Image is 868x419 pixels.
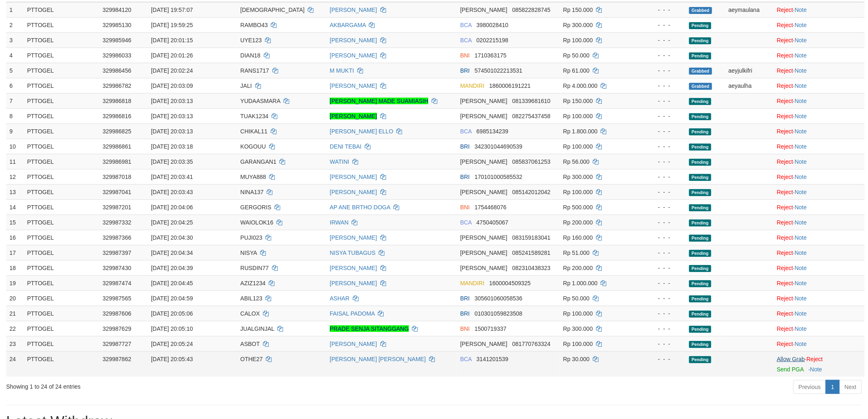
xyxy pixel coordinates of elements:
span: Rp 150.000 [563,98,593,104]
td: 16 [6,230,24,245]
span: Copy 3980028410 to clipboard [477,22,509,28]
span: 329985130 [103,22,131,28]
span: Rp 150.000 [563,7,593,13]
a: Note [795,128,807,135]
td: 4 [6,48,24,63]
span: BNI [460,204,470,211]
span: CHIKAL11 [240,128,267,135]
span: GERGORIS [240,204,271,211]
span: Rp 100.000 [563,143,593,150]
span: Pending [689,53,711,60]
span: Grabbed [689,83,712,90]
a: [PERSON_NAME] MADE SUAMIASIH [330,98,428,104]
td: · [774,245,865,260]
span: BCA [460,22,472,28]
a: IRWAN [330,219,349,226]
span: [PERSON_NAME] [460,234,507,241]
div: - - - [639,36,683,44]
a: [PERSON_NAME] [PERSON_NAME] [330,356,426,362]
span: Rp 50.000 [563,52,590,59]
span: 329986981 [103,158,131,165]
span: Rp 500.000 [563,204,593,211]
td: 7 [6,93,24,108]
span: WAIOLOK16 [240,219,273,226]
td: 9 [6,124,24,139]
td: · [774,184,865,199]
a: 1 [826,380,840,394]
a: FAISAL PADOMA [330,310,375,317]
span: Copy 1600004509325 to clipboard [489,280,531,286]
td: 12 [6,169,24,184]
span: [DATE] 20:04:34 [151,250,193,256]
span: Rp 56.000 [563,158,590,165]
a: [PERSON_NAME] [330,7,377,13]
a: WATINI [330,158,349,165]
span: Pending [689,113,711,120]
td: 5 [6,63,24,78]
a: [PERSON_NAME] [330,265,377,271]
td: · [774,48,865,63]
td: PTTOGEL [24,93,99,108]
span: Rp 100.000 [563,113,593,119]
a: Reject [777,234,793,241]
a: Note [795,82,807,89]
span: ABIL123 [240,295,263,302]
a: Reject [777,280,793,286]
span: NINA137 [240,189,264,195]
span: Rp 1.000.000 [563,280,598,286]
td: · [774,17,865,32]
td: PTTOGEL [24,124,99,139]
span: NISYA [240,250,257,256]
td: PTTOGEL [24,260,99,275]
span: Pending [689,265,711,272]
a: PRADE SENJA SITANGGANG [330,325,409,332]
span: [DATE] 20:03:13 [151,128,193,135]
a: Reject [777,158,793,165]
span: BCA [460,37,472,44]
a: Note [795,7,807,13]
span: BCA [460,128,472,135]
a: Reject [777,310,793,317]
a: M MUKTI [330,67,354,74]
div: - - - [639,142,683,151]
a: Reject [806,356,823,362]
span: 329987565 [103,295,131,302]
a: Reject [777,7,793,13]
td: · [774,32,865,48]
span: KOGOUU [240,143,266,150]
span: Copy 083159183041 to clipboard [512,234,550,241]
td: 18 [6,260,24,275]
a: Reject [777,325,793,332]
td: · [774,63,865,78]
a: Reject [777,22,793,28]
a: Reject [777,295,793,302]
span: 329987366 [103,234,131,241]
td: · [774,215,865,230]
span: Rp 300.000 [563,22,593,28]
td: PTTOGEL [24,32,99,48]
span: 329987430 [103,265,131,271]
a: Reject [777,189,793,195]
span: 329984120 [103,7,131,13]
td: PTTOGEL [24,17,99,32]
span: MANDIRI [460,82,484,89]
span: Pending [689,204,711,211]
a: [PERSON_NAME] ELLO [330,128,393,135]
span: Pending [689,295,711,302]
td: PTTOGEL [24,78,99,93]
div: - - - [639,97,683,105]
td: 15 [6,215,24,230]
a: Note [795,234,807,241]
span: Grabbed [689,68,712,75]
div: - - - [639,51,683,60]
span: BRI [460,295,470,302]
span: [DATE] 20:03:09 [151,82,193,89]
td: PTTOGEL [24,169,99,184]
span: Copy 085241589281 to clipboard [512,250,550,256]
a: Note [795,310,807,317]
td: 1 [6,2,24,18]
span: Rp 160.000 [563,234,593,241]
div: - - - [639,21,683,29]
span: Pending [689,98,711,105]
span: Copy 6985134239 to clipboard [477,128,509,135]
